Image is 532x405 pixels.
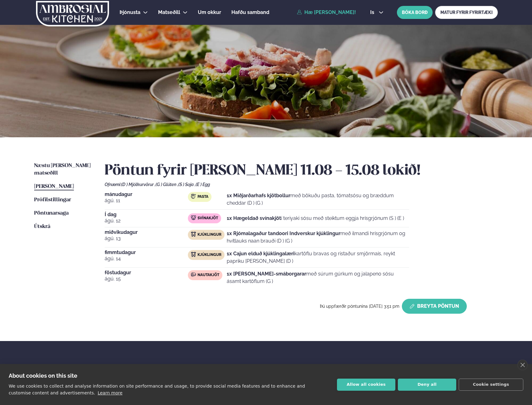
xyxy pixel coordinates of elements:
strong: 1x Cajun elduð kjúklingalæri [227,251,294,257]
span: Næstu [PERSON_NAME] matseðill [34,163,91,176]
p: með bökuðu pasta, tómatsósu og bræddum cheddar (D ) (G ) [227,192,409,207]
span: ágú. 14 [105,255,188,262]
a: Hæ [PERSON_NAME]! [297,10,356,15]
a: Learn more [98,390,122,395]
img: chicken.svg [191,252,196,257]
span: föstudagur [105,270,188,275]
span: (G ) Glúten , [156,182,178,187]
img: beef.svg [191,272,196,277]
span: Kjúklingur [198,232,221,237]
span: Um okkur [198,9,221,15]
span: Svínakjöt [198,216,218,221]
span: mánudagur [105,192,188,197]
a: Prófílstillingar [34,196,71,204]
p: í teriyaki sósu með steiktum eggja hrísgrjónum (S ) (E ) [227,215,404,222]
span: Pasta [198,194,208,199]
a: Útskrá [34,223,50,230]
span: Nautakjöt [198,273,219,278]
button: is [365,10,389,15]
img: logo [35,1,110,26]
a: Hafðu samband [231,9,269,16]
div: Ofnæmi: [105,182,498,187]
span: (S ) Soja , [178,182,196,187]
a: Næstu [PERSON_NAME] matseðill [34,162,92,177]
a: close [517,360,528,370]
span: is [370,10,376,15]
button: BÓKA BORÐ [397,6,433,19]
p: með súrum gúrkum og jalapeno sósu ásamt kartöflum (G ) [227,270,409,285]
span: fimmtudagur [105,250,188,255]
a: Um okkur [198,9,221,16]
strong: About cookies on this site [9,372,77,379]
a: [PERSON_NAME] [34,183,74,190]
span: miðvikudagur [105,230,188,235]
button: Deny all [398,379,456,391]
span: Matseðill [158,9,180,15]
span: ágú. 12 [105,217,188,225]
strong: 1x Rjómalagaður tandoori Indverskur kjúklingur [227,230,340,236]
p: með ilmandi hrísgrjónum og hvítlauks naan brauði (D ) (G ) [227,230,409,245]
strong: 1x Miðjarðarhafs kjötbollur [227,193,290,198]
span: Þú uppfærðir pöntunina [DATE] 3:51 pm [320,304,399,309]
span: (D ) Mjólkurvörur , [121,182,156,187]
h2: Pöntun fyrir [PERSON_NAME] 11.08 - 15.08 lokið! [105,162,498,180]
img: pasta.svg [191,194,196,199]
span: ágú. 15 [105,275,188,283]
strong: 1x Hægeldað svínakjöt [227,215,281,221]
button: Breyta Pöntun [402,299,467,314]
a: Þjónusta [120,9,140,16]
button: Cookie settings [459,379,523,391]
span: ágú. 11 [105,197,188,204]
span: Kjúklingur [198,253,221,257]
span: Hafðu samband [231,9,269,15]
span: Í dag [105,212,188,217]
strong: 1x [PERSON_NAME]-smáborgarar [227,271,306,277]
a: Matseðill [158,9,180,16]
span: Þjónusta [120,9,140,15]
span: ágú. 13 [105,235,188,242]
img: pork.svg [191,215,196,220]
span: Útskrá [34,224,50,229]
span: (E ) Egg [196,182,210,187]
img: chicken.svg [191,232,196,237]
p: kartöflu bravas og ristaður smjörmaís, reykt papriku [PERSON_NAME] (D ) [227,250,409,265]
button: Allow all cookies [337,379,395,391]
span: Prófílstillingar [34,197,71,202]
span: Pöntunarsaga [34,211,69,216]
a: Pöntunarsaga [34,210,69,217]
span: [PERSON_NAME] [34,184,74,189]
p: We use cookies to collect and analyse information on site performance and usage, to provide socia... [9,384,305,395]
a: MATUR FYRIR FYRIRTÆKI [435,6,498,19]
